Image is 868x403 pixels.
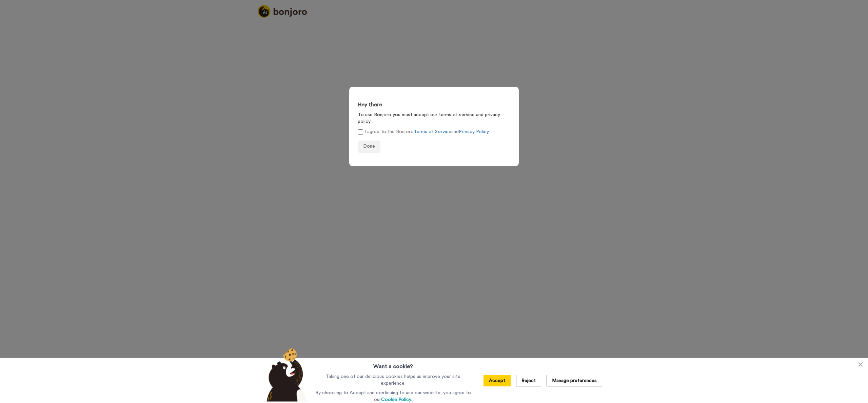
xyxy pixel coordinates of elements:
a: Privacy Policy [459,129,489,134]
h3: Hey there [358,102,510,108]
a: Cookie Policy [381,397,411,402]
input: I agree to the BonjoroTerms of ServiceandPrivacy Policy [358,129,363,135]
button: Reject [516,375,541,386]
p: By choosing to Accept and continuing to use our website, you agree to our . [314,389,473,403]
p: Taking one of our delicious cookies helps us improve your site experience. [314,373,473,387]
h3: Want a cookie? [373,358,413,370]
label: I agree to the Bonjoro and [358,128,489,135]
button: Done [358,141,380,153]
button: Manage preferences [547,375,602,386]
span: Done [363,144,375,149]
a: Terms of Service [414,129,451,134]
img: bear-with-cookie.png [260,347,311,402]
p: To use Bonjoro you must accept our terms of service and privacy policy [358,111,510,125]
button: Accept [484,375,511,386]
